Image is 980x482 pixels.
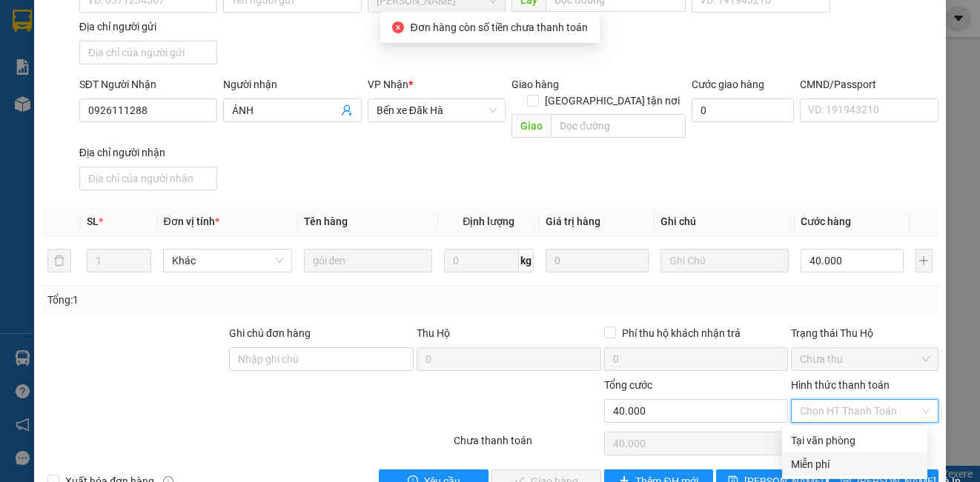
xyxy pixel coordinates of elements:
[417,327,450,339] span: Thu Hộ
[616,325,746,341] span: Phí thu hộ khách nhận trả
[539,93,686,109] span: [GEOGRAPHIC_DATA] tận nơi
[463,215,514,227] span: Định lượng
[916,249,933,272] button: plus
[368,78,408,90] span: VP Nhận
[511,78,559,90] span: Giao hàng
[791,379,890,391] label: Hình thức thanh toán
[692,98,794,122] input: Cước giao hàng
[800,400,929,422] span: Chọn HT Thanh Toán
[341,104,353,116] span: user-add
[800,348,929,370] span: Chưa thu
[229,327,311,339] label: Ghi chú đơn hàng
[304,215,348,227] span: Tên hàng
[791,432,918,449] div: Tại văn phòng
[511,114,551,138] span: Giao
[660,249,789,272] input: Ghi Chú
[223,76,361,93] div: Người nhận
[392,21,404,33] span: close-circle
[79,76,217,93] div: SĐT Người Nhận
[163,215,219,227] span: Đơn vị tính
[692,78,764,90] label: Cước giao hàng
[546,249,649,272] input: 0
[377,99,497,121] span: Bến xe Đăk Hà
[791,325,938,341] div: Trạng thái Thu Hộ
[519,249,534,272] span: kg
[604,379,652,391] span: Tổng cước
[551,114,686,138] input: Dọc đường
[79,144,217,161] div: Địa chỉ người nhận
[87,215,99,227] span: SL
[79,167,217,190] input: Địa chỉ của người nhận
[47,292,380,308] div: Tổng: 1
[410,21,587,33] span: Đơn hàng còn số tiền chưa thanh toán
[800,76,938,93] div: CMND/Passport
[172,250,282,272] span: Khác
[791,456,918,472] div: Miễn phí
[655,207,795,236] th: Ghi chú
[304,249,432,272] input: VD: Bàn, Ghế
[801,215,851,227] span: Cước hàng
[229,347,414,371] input: Ghi chú đơn hàng
[79,19,217,35] div: Địa chỉ người gửi
[79,41,217,64] input: Địa chỉ của người gửi
[47,249,71,272] button: delete
[546,215,600,227] span: Giá trị hàng
[452,432,602,458] div: Chưa thanh toán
